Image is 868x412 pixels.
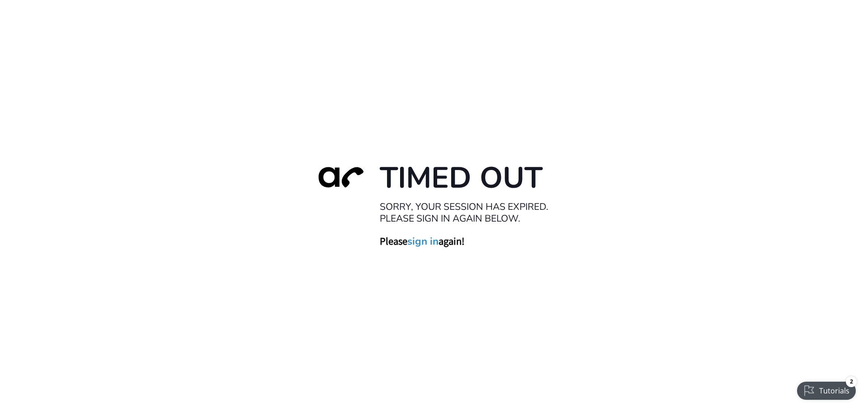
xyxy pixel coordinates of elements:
[380,159,561,196] h1: Timed Out
[407,235,439,247] a: sign in
[792,373,861,405] iframe: Checklist
[380,234,561,247] h3: Please again!
[380,200,561,224] h2: Sorry, your session has expired. Please sign in again below.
